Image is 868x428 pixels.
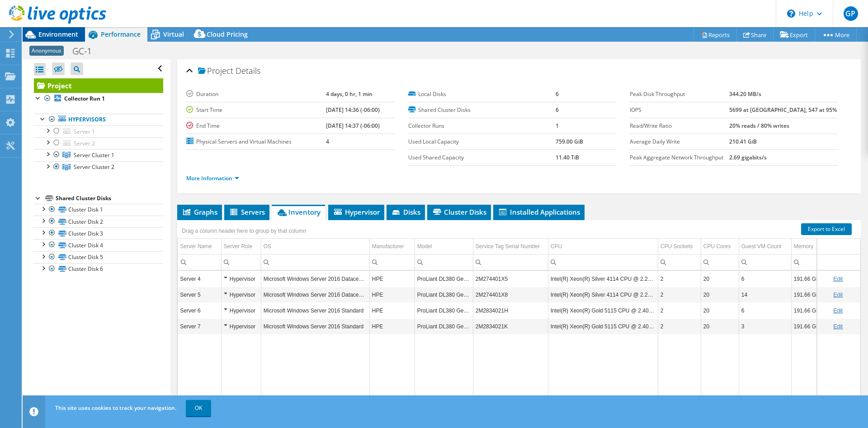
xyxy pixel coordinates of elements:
a: Cluster Disk 4 [34,239,163,251]
td: Column Service Tag Serial Number, Value 2M274401X8 [473,287,548,303]
span: Performance [101,30,141,38]
b: 6 [556,90,559,98]
b: 20% reads / 80% writes [729,122,789,130]
a: Edit [833,308,843,314]
label: Shared Cluster Disks [408,106,556,115]
td: Column CPU Cores, Value 20 [701,287,739,303]
h1: GC-1 [68,46,106,56]
td: Column Manufacturer, Value HPE [369,287,415,303]
div: Hypervisor [224,321,259,332]
td: OS Column [261,239,369,255]
div: Manufacturer [372,241,404,252]
b: [DATE] 14:36 (-06:00) [326,106,380,114]
td: Column CPU, Value Intel(R) Xeon(R) Silver 4114 CPU @ 2.20GHz [548,287,658,303]
td: Column Service Tag Serial Number, Value 2M274401X5 [473,271,548,287]
td: Column CPU, Value Intel(R) Xeon(R) Gold 5115 CPU @ 2.40GHz [548,318,658,334]
b: 2.69 gigabits/s [729,154,767,161]
td: Column CPU Sockets, Filter cell [658,254,701,270]
span: Anonymous [29,46,64,56]
a: Share [736,28,774,42]
td: Column Memory, Value 191.66 GiB [791,287,824,303]
label: Duration [186,90,326,99]
td: CPU Sockets Column [658,239,701,255]
td: Column CPU, Filter cell [548,254,658,270]
td: Model Column [415,239,473,255]
td: CPU Column [548,239,658,255]
a: Export [773,28,815,42]
div: Service Tag Serial Number [476,241,540,252]
b: 344.20 MB/s [729,90,761,98]
span: Inventory [276,207,321,216]
td: Column Guest VM Count, Value 14 [739,287,791,303]
td: Server Role Column [221,239,261,255]
td: Column Server Role, Value Hypervisor [221,271,261,287]
td: Column CPU Cores, Value 20 [701,303,739,318]
a: Export to Excel [801,223,852,235]
td: Server Name Column [178,239,221,255]
td: Column Model, Value ProLiant DL380 Gen10 [415,303,473,318]
td: Column CPU, Value Intel(R) Xeon(R) Gold 5115 CPU @ 2.40GHz [548,303,658,318]
td: Column Guest VM Count, Filter cell [739,254,791,270]
svg: \n [787,10,795,18]
td: Column Server Name, Value Server 5 [178,287,221,303]
a: Edit [833,292,843,298]
td: Column Server Name, Value Server 6 [178,303,221,318]
td: Column Memory, Value 191.66 GiB [791,271,824,287]
td: Column CPU Cores, Value 20 [701,318,739,334]
a: Server 1 [34,125,163,137]
td: Column Memory, Filter cell [791,254,824,270]
div: CPU Cores [703,241,731,252]
td: Column CPU Sockets, Value 2 [658,318,701,334]
div: Drag a column header here to group by that column [179,225,308,237]
span: Graphs [182,207,217,216]
b: 1 [556,122,559,130]
b: 759.00 GiB [556,138,583,145]
span: Virtual [163,30,184,38]
td: Manufacturer Column [369,239,415,255]
span: Cloud Pricing [207,30,248,38]
div: Data grid [177,220,861,413]
td: Column Service Tag Serial Number, Value 2M2834021K [473,318,548,334]
a: OK [186,400,211,416]
div: Hypervisor [224,274,259,284]
span: GP [844,6,858,21]
div: OS [264,241,271,252]
label: Used Shared Capacity [408,153,556,162]
div: Server Name [180,241,212,252]
label: Physical Servers and Virtual Machines [186,137,326,146]
td: Column CPU Cores, Filter cell [701,254,739,270]
td: Column Guest VM Count, Value 3 [739,318,791,334]
label: Local Disks [408,90,556,99]
span: Servers [229,207,265,216]
a: Collector Run 1 [34,93,163,105]
a: Cluster Disk 2 [34,216,163,227]
div: Server Role [224,241,252,252]
span: Project [198,67,233,76]
td: Column Model, Filter cell [415,254,473,270]
label: IOPS [630,106,729,115]
b: [DATE] 14:37 (-06:00) [326,122,380,130]
a: Project [34,78,163,93]
td: Column Server Name, Filter cell [178,254,221,270]
td: Column Memory, Value 191.66 GiB [791,318,824,334]
div: Model [417,241,432,252]
td: Column Model, Value ProLiant DL380 Gen10 [415,318,473,334]
span: Disks [391,207,420,216]
a: Edit [833,276,843,282]
a: Reports [693,28,737,42]
td: Guest VM Count Column [739,239,791,255]
span: Cluster Disks [432,207,486,216]
div: Shared Cluster Disks [56,193,163,204]
a: Edit [833,323,843,330]
td: Column OS, Value Microsoft Windows Server 2016 Datacenter [261,271,369,287]
td: Column CPU, Value Intel(R) Xeon(R) Silver 4114 CPU @ 2.20GHz [548,271,658,287]
label: Peak Aggregate Network Throughput [630,153,729,162]
td: CPU Cores Column [701,239,739,255]
td: Column OS, Value Microsoft Windows Server 2016 Standard [261,318,369,334]
a: Cluster Disk 1 [34,204,163,216]
td: Column CPU Sockets, Value 2 [658,271,701,287]
b: Collector Run 1 [64,95,105,102]
b: 210.41 GiB [729,138,757,145]
span: Details [236,65,260,76]
label: Peak Disk Throughput [630,90,729,99]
